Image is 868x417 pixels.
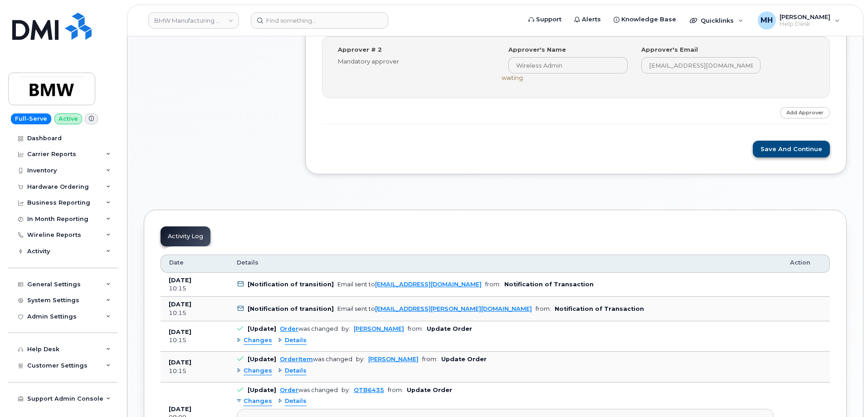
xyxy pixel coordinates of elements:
span: from: [388,387,403,393]
b: [Update] [248,325,276,332]
b: [Update] [248,387,276,393]
div: Email sent to [337,281,482,288]
a: [PERSON_NAME] [354,325,404,332]
span: [PERSON_NAME] [780,13,830,20]
div: was changed [280,325,338,332]
span: from: [408,325,423,332]
span: Details [237,259,258,267]
div: was changed [280,387,338,393]
div: was changed [280,356,352,363]
span: by: [356,356,365,363]
b: Update Order [407,387,452,393]
span: Details [285,336,307,345]
span: Details [285,397,307,406]
a: Order [280,387,298,393]
span: from: [536,305,551,312]
a: [PERSON_NAME] [368,356,419,363]
b: [DATE] [169,277,191,284]
a: OrderItem [280,356,313,363]
th: Action [782,255,830,273]
a: Order [280,325,298,332]
a: Knowledge Base [607,10,683,29]
div: 10:15 [169,309,220,317]
input: Find something... [251,12,388,29]
b: Notification of Transaction [555,305,644,312]
span: waiting [502,74,523,81]
a: Add Approver [780,107,830,118]
span: by: [341,325,350,332]
input: Input [508,57,628,74]
span: from: [485,281,501,288]
label: Approver's Name [508,45,566,54]
span: Help Desk [780,20,830,28]
span: Alerts [582,15,601,24]
button: Save and Continue [753,141,830,157]
a: Alerts [568,10,607,29]
b: [DATE] [169,406,191,412]
b: [DATE] [169,301,191,308]
div: 10:15 [169,285,220,293]
b: [DATE] [169,329,191,335]
label: Approver # 2 [338,45,382,54]
span: from: [422,356,438,363]
div: Email sent to [337,305,532,312]
span: Changes [244,367,272,375]
iframe: Messenger Launcher [829,378,861,410]
span: Support [536,15,561,24]
b: [Notification of transition] [248,281,334,288]
b: [DATE] [169,359,191,366]
label: Approver's Email [641,45,698,54]
span: Knowledge Base [621,15,676,24]
a: BMW Manufacturing Co LLC [148,12,239,29]
a: [EMAIL_ADDRESS][DOMAIN_NAME] [375,281,482,288]
span: Quicklinks [701,17,734,24]
span: Changes [244,397,272,406]
b: [Notification of transition] [248,305,334,312]
a: [EMAIL_ADDRESS][PERSON_NAME][DOMAIN_NAME] [375,305,532,312]
div: Mandatory approver [338,57,488,66]
span: Date [169,259,184,267]
div: 10:15 [169,336,220,344]
a: Support [522,10,568,29]
a: QTB6435 [354,387,384,393]
span: MH [761,15,773,26]
span: by: [341,387,350,393]
b: Update Order [427,325,472,332]
span: Details [285,367,307,375]
div: 10:15 [169,367,220,375]
div: Quicklinks [683,11,750,29]
div: Melissa Hoye [751,11,846,29]
b: Update Order [441,356,487,363]
input: Input [641,57,761,74]
b: [Update] [248,356,276,363]
span: Changes [244,336,272,345]
b: Notification of Transaction [504,281,594,288]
